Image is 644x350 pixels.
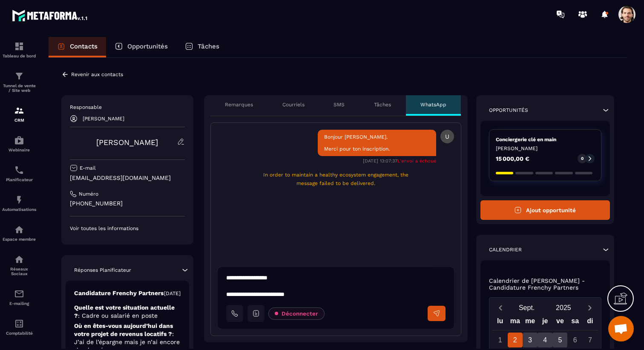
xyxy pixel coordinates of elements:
img: social-network [14,254,24,265]
div: lu [492,315,507,330]
button: Open years overlay [545,300,582,315]
p: [PERSON_NAME] [496,145,595,152]
a: social-networksocial-networkRéseaux Sociaux [2,248,36,282]
span: Bonjour [PERSON_NAME]. Merci pour ton inscription. [324,134,390,152]
p: SMS [333,101,345,108]
p: Tâches [374,101,391,108]
div: ve [552,315,567,330]
p: Réseaux Sociaux [2,267,36,276]
p: Responsable [70,104,185,111]
p: Planificateur [2,177,36,182]
span: Déconnecter [282,310,318,317]
p: Quelle est votre situation actuelle ? [74,304,181,320]
p: E-mailing [2,301,36,306]
img: formation [14,71,24,81]
p: Automatisations [2,207,36,212]
img: automations [14,135,24,145]
img: accountant [14,319,24,329]
p: 15 000,00 € [496,156,529,162]
p: Voir toutes les informations [70,225,185,232]
div: 5 [552,333,567,347]
a: formationformationCRM [2,99,36,129]
a: formationformationTunnel de vente / Site web [2,65,36,99]
a: emailemailE-mailing [2,282,36,312]
button: Next month [582,302,598,313]
div: 1 [493,333,508,347]
a: Opportunités [106,37,176,57]
p: 0 [581,156,584,162]
div: ma [508,315,523,330]
span: L'envoi a échoué [397,158,436,164]
button: Previous month [493,302,509,313]
p: [EMAIL_ADDRESS][DOMAIN_NAME] [70,174,185,182]
p: Tableau de bord [2,54,36,58]
div: je [538,315,552,330]
div: sa [568,315,583,330]
div: U [440,130,454,143]
div: me [523,315,538,330]
p: Courriels [282,101,305,108]
button: Déconnecter [269,308,324,319]
div: 3 [523,333,538,347]
div: di [583,315,598,330]
a: accountantaccountantComptabilité [2,312,36,342]
p: In order to maintain a healthy ecosystem engagement, the message failed to be delivered. [253,171,419,188]
a: Tâches [176,37,228,57]
img: scheduler [14,165,24,175]
p: Revenir aux contacts [71,71,123,77]
a: Ouvrir le chat [608,316,634,341]
div: 4 [538,333,552,347]
p: [PERSON_NAME] [83,116,124,122]
span: : Cadre ou salarié en poste [78,312,158,319]
button: Ajout opportunité [480,200,610,220]
p: Numéro [79,191,98,197]
img: email [14,289,24,299]
p: Comptabilité [2,331,36,336]
p: Tâches [198,43,219,50]
p: Contacts [70,43,98,50]
img: logo [12,8,89,23]
p: Webinaire [2,148,36,152]
a: schedulerschedulerPlanificateur [2,159,36,188]
img: formation [14,105,24,116]
p: [PHONE_NUMBER] [70,199,185,208]
span: [DATE] 13:07:37 [318,158,436,164]
p: Calendrier [489,246,522,253]
a: Contacts [49,37,106,57]
a: automationsautomationsAutomatisations [2,188,36,218]
img: automations [14,225,24,235]
p: [DATE] [164,290,181,297]
p: WhatsApp [420,101,446,108]
p: CRM [2,118,36,122]
p: Conciergerie clé en main [496,136,595,143]
p: Réponses Planificateur [74,267,131,273]
button: Open months overlay [509,300,545,315]
div: 6 [568,333,583,347]
img: automations [14,195,24,205]
p: Opportunités [489,107,528,114]
div: 2 [508,333,523,347]
a: formationformationTableau de bord [2,35,36,65]
p: Remarques [225,101,253,108]
p: Opportunités [127,43,168,50]
a: automationsautomationsEspace membre [2,218,36,248]
a: [PERSON_NAME] [96,138,158,147]
a: automationsautomationsWebinaire [2,129,36,159]
p: Calendrier de [PERSON_NAME] - Candidature Frenchy Partners [489,277,602,291]
p: Tunnel de vente / Site web [2,83,36,93]
p: E-mail [80,165,96,171]
p: Espace membre [2,237,36,242]
p: Candidature Frenchy Partners [74,289,164,297]
div: 7 [583,333,598,347]
img: formation [14,41,24,51]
